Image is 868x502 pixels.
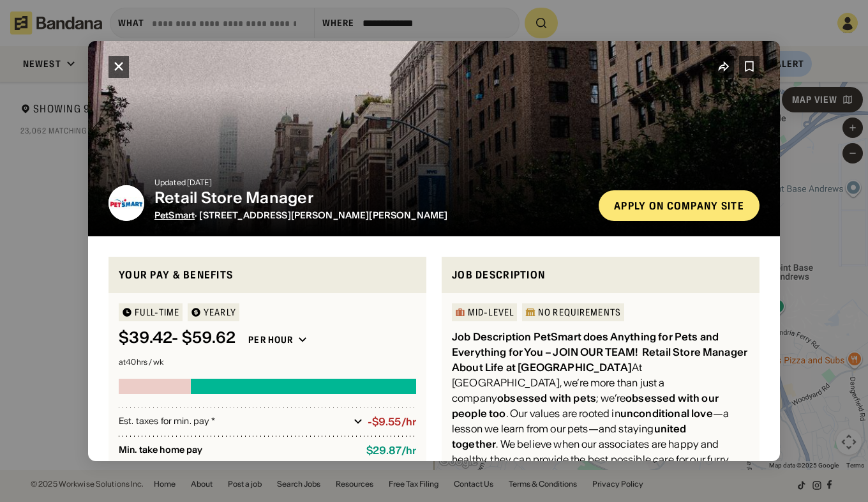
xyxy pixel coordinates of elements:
div: Full-time [135,308,179,317]
img: PetSmart logo [108,185,144,221]
div: Job Description [452,330,531,343]
div: unconditional love [620,407,713,420]
div: $ 29.87 / hr [366,445,416,457]
div: -$9.55/hr [368,416,416,428]
div: · [STREET_ADDRESS][PERSON_NAME][PERSON_NAME] [154,210,588,221]
div: Job Description [452,267,749,283]
div: obsessed with our people too [452,392,719,420]
div: YEARLY [204,308,236,317]
div: obsessed with pets [497,392,596,404]
div: About Life at [GEOGRAPHIC_DATA] [452,361,632,374]
div: at 40 hrs / wk [119,358,416,366]
div: Retail Store Manager [154,189,588,208]
div: Est. taxes for min. pay * [119,415,348,428]
div: $ 39.42 - $59.62 [119,329,236,347]
div: PetSmart does Anything for Pets and Everything for You – JOIN OUR TEAM! [452,330,719,358]
div: Mid-Level [468,308,514,317]
div: No Requirements [538,308,621,317]
div: Min. take home pay [119,445,356,457]
span: PetSmart [154,209,195,221]
div: Apply on company site [614,201,744,211]
div: Retail Store Manager [642,346,747,358]
div: Your pay & benefits [119,267,416,283]
div: united together [452,422,687,450]
div: Per hour [248,334,293,346]
div: Updated [DATE] [154,179,588,186]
